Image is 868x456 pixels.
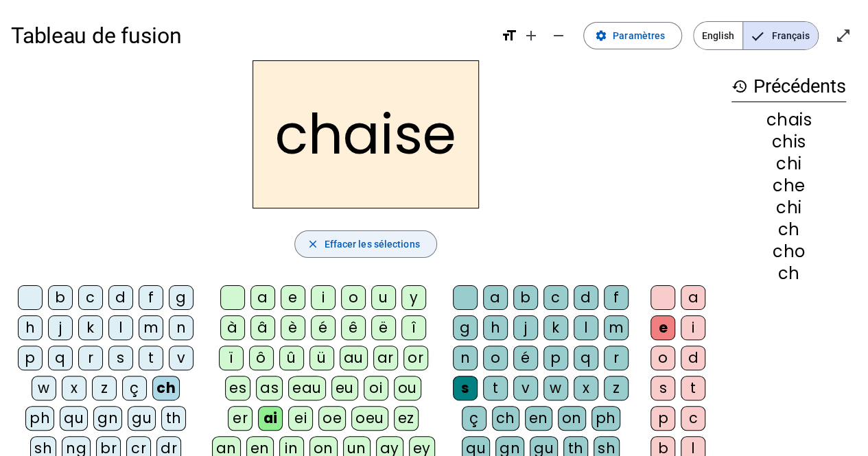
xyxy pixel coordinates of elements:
[394,406,419,431] div: ez
[595,29,607,42] mat-icon: settings
[403,346,428,370] div: or
[18,346,43,370] div: p
[139,285,163,310] div: f
[401,285,426,310] div: y
[483,376,508,400] div: t
[25,406,54,431] div: ph
[371,285,396,310] div: u
[306,238,318,250] mat-icon: close
[543,346,568,370] div: p
[373,346,398,370] div: ar
[694,22,742,49] span: English
[731,178,846,194] div: che
[394,376,421,400] div: ou
[731,78,748,95] mat-icon: history
[483,315,508,340] div: h
[650,376,675,400] div: s
[492,406,519,431] div: ch
[311,315,336,340] div: é
[543,315,568,340] div: k
[250,285,275,310] div: a
[128,406,156,431] div: gu
[48,315,73,340] div: j
[139,346,163,370] div: t
[604,346,629,370] div: r
[108,285,133,310] div: d
[219,346,244,370] div: ï
[279,346,304,370] div: û
[731,243,846,260] div: cho
[731,200,846,216] div: chi
[225,376,250,400] div: es
[253,60,479,208] h2: chaise
[228,406,253,431] div: er
[513,285,538,310] div: b
[152,376,180,400] div: ch
[78,346,103,370] div: r
[32,376,56,400] div: w
[743,22,818,49] span: Français
[574,376,598,400] div: x
[731,265,846,282] div: ch
[48,346,73,370] div: q
[523,27,539,44] mat-icon: add
[258,406,283,431] div: ai
[324,236,419,252] span: Effacer les sélections
[525,406,552,431] div: en
[318,406,346,431] div: oe
[309,346,334,370] div: ü
[351,406,388,431] div: oeu
[93,406,122,431] div: gn
[108,315,133,340] div: l
[681,376,705,400] div: t
[294,230,436,258] button: Effacer les sélections
[574,285,598,310] div: d
[543,285,568,310] div: c
[462,406,486,431] div: ç
[281,285,305,310] div: e
[483,285,508,310] div: a
[139,315,163,340] div: m
[11,14,490,58] h1: Tableau de fusion
[693,21,819,50] mat-button-toggle-group: Language selection
[731,156,846,172] div: chi
[288,376,326,400] div: eau
[650,406,675,431] div: p
[681,406,705,431] div: c
[108,346,133,370] div: s
[545,22,572,49] button: Diminuer la taille de la police
[731,112,846,128] div: chais
[517,22,545,49] button: Augmenter la taille de la police
[501,27,517,44] mat-icon: format_size
[550,27,567,44] mat-icon: remove
[513,376,538,400] div: v
[169,315,193,340] div: n
[483,346,508,370] div: o
[249,346,274,370] div: ô
[78,315,103,340] div: k
[122,376,147,400] div: ç
[453,346,478,370] div: n
[220,315,245,340] div: à
[331,376,358,400] div: eu
[311,285,336,310] div: i
[574,346,598,370] div: q
[341,285,366,310] div: o
[604,315,629,340] div: m
[650,346,675,370] div: o
[613,27,665,44] span: Paramètres
[604,285,629,310] div: f
[62,376,86,400] div: x
[18,315,43,340] div: h
[169,285,193,310] div: g
[78,285,103,310] div: c
[250,315,275,340] div: â
[288,406,313,431] div: ei
[543,376,568,400] div: w
[830,22,857,49] button: Entrer en plein écran
[731,71,846,102] h3: Précédents
[583,22,682,49] button: Paramètres
[513,315,538,340] div: j
[48,285,73,310] div: b
[169,346,193,370] div: v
